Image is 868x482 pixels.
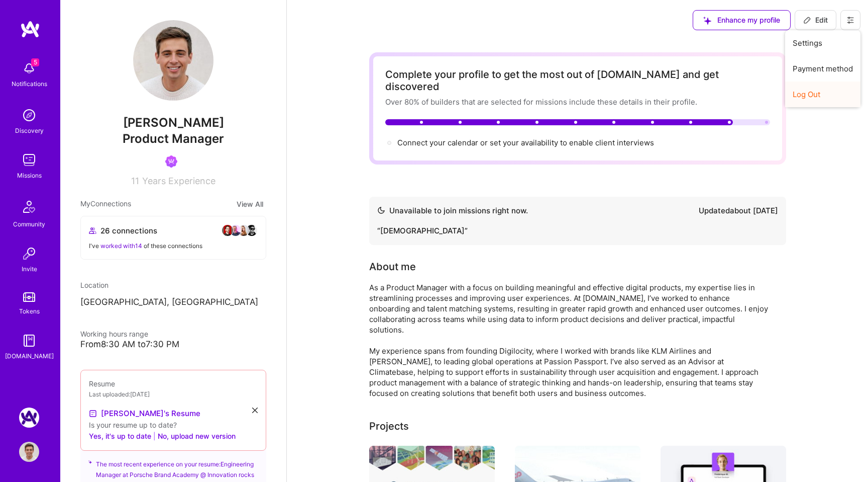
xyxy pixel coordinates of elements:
[246,224,258,236] img: avatar
[234,198,266,210] button: View All
[369,282,771,398] div: As a Product Manager with a focus on building meaningful and effective digital products, my exper...
[13,219,45,229] div: Community
[23,292,35,302] img: tokens
[89,389,258,399] div: Last uploaded: [DATE]
[89,410,97,418] img: Resume
[19,408,39,428] img: A.Team: Google Calendar Integration Testing
[133,20,213,101] img: User Avatar
[89,240,258,251] div: I've of these connections
[230,224,242,236] img: avatar
[89,379,115,388] span: Resume
[80,115,266,130] span: [PERSON_NAME]
[377,205,528,217] div: Unavailable to join missions right now.
[142,176,215,186] span: Years Experience
[15,125,44,136] div: Discovery
[693,10,791,30] button: Enhance my profile
[785,82,860,107] button: Log Out
[17,408,42,428] a: A.Team: Google Calendar Integration Testing
[19,105,39,125] img: discovery
[80,296,266,308] p: [GEOGRAPHIC_DATA], [GEOGRAPHIC_DATA]
[703,17,711,25] i: icon SuggestedTeams
[703,15,780,25] span: Enhance my profile
[17,170,42,181] div: Missions
[19,442,39,462] img: User Avatar
[222,224,234,236] img: avatar
[100,242,142,250] span: worked with 14
[17,195,41,219] img: Community
[158,430,236,442] button: No, upload new version
[785,56,860,82] button: Payment method
[17,442,42,462] a: User Avatar
[80,339,266,350] div: From 8:30 AM to 7:30 PM
[22,264,37,274] div: Invite
[31,58,39,66] span: 5
[19,306,40,316] div: Tokens
[369,419,409,434] div: Projects
[238,224,250,236] img: avatar
[165,155,177,168] img: Been on Mission
[80,216,266,260] button: 26 connectionsavataravataravataravatarI've worked with14 of these connections
[377,225,778,237] div: “ [DEMOGRAPHIC_DATA] ”
[377,206,385,214] img: Availability
[80,198,131,210] span: My Connections
[397,138,654,147] span: Connect your calendar or set your availability to enable client interviews
[795,10,836,30] button: Edit
[89,227,96,234] i: icon Collaborator
[80,330,148,338] span: Working hours range
[385,68,770,93] div: Complete your profile to get the most out of [DOMAIN_NAME] and get discovered
[19,150,39,170] img: teamwork
[153,431,156,441] span: |
[131,176,139,186] span: 11
[19,331,39,351] img: guide book
[699,205,778,217] div: Updated about [DATE]
[5,351,54,361] div: [DOMAIN_NAME]
[89,430,151,442] button: Yes, it's up to date
[369,259,416,274] div: About me
[123,131,224,146] span: Product Manager
[89,420,258,430] div: Is your resume up to date?
[19,58,39,78] img: bell
[80,280,266,290] div: Location
[89,408,200,420] a: [PERSON_NAME]'s Resume
[20,20,40,38] img: logo
[785,30,860,56] button: Settings
[88,459,92,466] i: icon SuggestedTeams
[100,225,157,236] span: 26 connections
[12,78,47,89] div: Notifications
[252,408,258,413] i: icon Close
[19,244,39,264] img: Invite
[385,97,770,107] div: Over 80% of builders that are selected for missions include these details in their profile.
[803,15,828,25] span: Edit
